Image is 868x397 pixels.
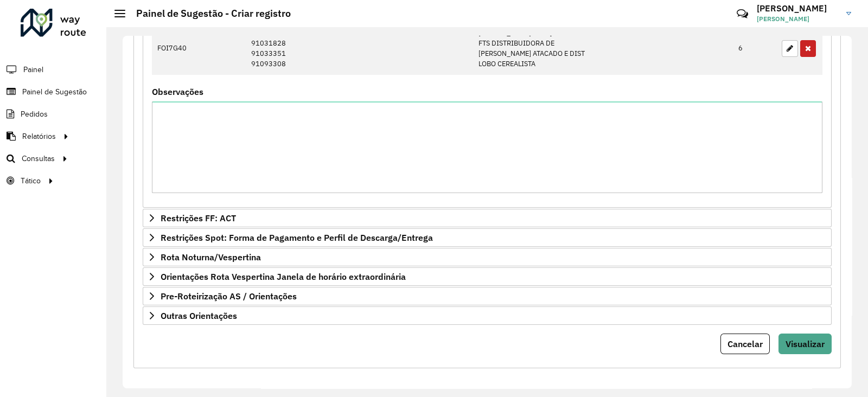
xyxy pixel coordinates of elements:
[245,22,473,75] td: 91030729 91031828 91033351 91093308
[161,311,237,320] span: Outras Orientações
[143,248,832,266] a: Rota Noturna/Vespertina
[161,292,297,300] span: Pre-Roteirização AS / Orientações
[22,86,87,98] span: Painel de Sugestão
[143,209,832,227] a: Restrições FF: ACT
[23,64,43,75] span: Painel
[757,3,838,14] h3: [PERSON_NAME]
[143,228,832,247] a: Restrições Spot: Forma de Pagamento e Perfil de Descarga/Entrega
[733,22,776,75] td: 6
[731,2,754,25] a: Contato Rápido
[152,85,203,98] label: Observações
[161,214,236,222] span: Restrições FF: ACT
[727,338,763,349] span: Cancelar
[161,272,406,281] span: Orientações Rota Vespertina Janela de horário extraordinária
[152,22,245,75] td: FOI7G40
[143,306,832,325] a: Outras Orientações
[143,267,832,286] a: Orientações Rota Vespertina Janela de horário extraordinária
[720,334,770,354] button: Cancelar
[473,22,732,75] td: [PERSON_NAME] VEM QUE TEM FTS DISTRIBUIDORA DE [PERSON_NAME] ATACADO E DIST LOBO CEREALISTA
[21,108,48,120] span: Pedidos
[786,338,825,349] span: Visualizar
[161,253,261,261] span: Rota Noturna/Vespertina
[21,175,41,187] span: Tático
[778,334,832,354] button: Visualizar
[125,8,291,20] h2: Painel de Sugestão - Criar registro
[161,233,433,242] span: Restrições Spot: Forma de Pagamento e Perfil de Descarga/Entrega
[22,131,56,142] span: Relatórios
[143,287,832,305] a: Pre-Roteirização AS / Orientações
[22,153,55,164] span: Consultas
[757,14,838,24] span: [PERSON_NAME]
